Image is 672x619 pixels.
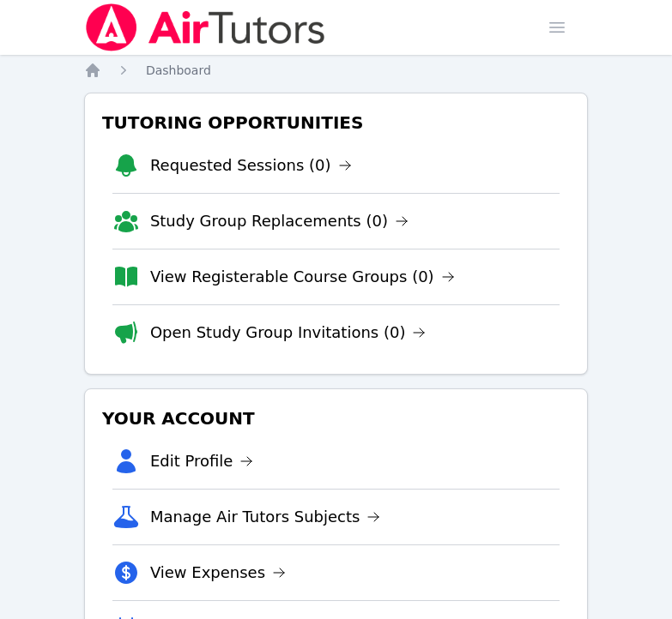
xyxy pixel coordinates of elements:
a: Open Study Group Invitations (0) [150,321,427,345]
a: Requested Sessions (0) [150,153,352,177]
a: Edit Profile [150,449,254,473]
span: Dashboard [146,63,211,77]
a: View Expenses [150,561,286,585]
a: Study Group Replacements (0) [150,209,409,233]
h3: Your Account [99,403,573,434]
img: Air Tutors [84,3,327,51]
a: Dashboard [146,62,211,79]
h3: Tutoring Opportunities [99,107,573,138]
nav: Breadcrumb [84,62,588,79]
a: Manage Air Tutors Subjects [150,505,381,529]
a: View Registerable Course Groups (0) [150,265,455,289]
